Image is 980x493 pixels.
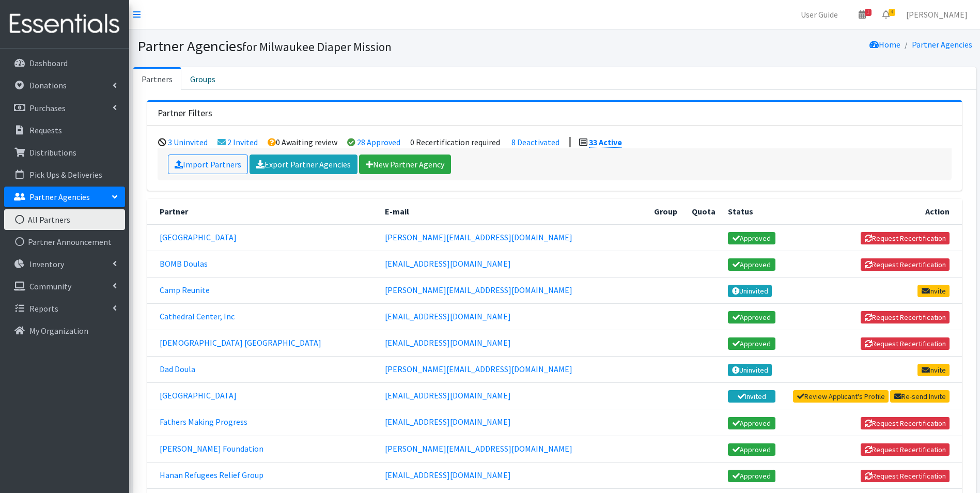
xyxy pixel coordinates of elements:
a: Hanan Refugees Relief Group [160,470,263,480]
a: Donations [4,75,125,96]
a: My Organization [4,320,125,341]
a: 1 [850,4,874,25]
a: Partner Announcement [4,232,125,252]
button: Request Recertification [861,417,950,429]
a: Invite [917,285,950,297]
a: Invited [728,390,775,403]
p: Dashboard [29,58,68,68]
a: [PERSON_NAME][EMAIL_ADDRESS][DOMAIN_NAME] [385,285,572,295]
p: Distributions [29,147,76,158]
th: Action [782,199,962,224]
h3: Partner Filters [158,108,212,119]
a: 3 Uninvited [168,137,208,147]
button: Request Recertification [861,443,950,456]
span: 4 [889,9,895,16]
a: Purchases [4,98,125,118]
a: Reports [4,298,125,319]
p: My Organization [29,326,88,336]
a: Partner Agencies [912,39,972,50]
button: Request Recertification [861,311,950,323]
a: Partners [133,67,181,90]
a: 4 [874,4,898,25]
a: Inventory [4,254,125,274]
small: for Milwaukee Diaper Mission [242,39,392,54]
a: [PERSON_NAME] [898,4,976,25]
a: Uninvited [728,364,772,376]
a: [EMAIL_ADDRESS][DOMAIN_NAME] [385,311,511,321]
th: Partner [147,199,379,224]
th: Status [722,199,782,224]
a: Cathedral Center, Inc [160,311,235,321]
a: [EMAIL_ADDRESS][DOMAIN_NAME] [385,390,511,400]
a: Requests [4,120,125,141]
a: 8 Deactivated [511,137,559,147]
a: User Guide [792,4,846,25]
th: E-mail [379,199,648,224]
a: All Partners [4,209,125,230]
a: [GEOGRAPHIC_DATA] [160,390,237,400]
a: Approved [728,337,775,350]
a: [PERSON_NAME][EMAIL_ADDRESS][DOMAIN_NAME] [385,443,572,454]
img: HumanEssentials [4,7,125,41]
p: Reports [29,303,58,314]
a: Approved [728,232,775,244]
th: Group [648,199,685,224]
button: Request Recertification [861,337,950,350]
p: Pick Ups & Deliveries [29,170,102,180]
a: 33 Active [589,137,622,148]
a: [PERSON_NAME][EMAIL_ADDRESS][DOMAIN_NAME] [385,364,572,374]
a: [EMAIL_ADDRESS][DOMAIN_NAME] [385,417,511,427]
a: [EMAIL_ADDRESS][DOMAIN_NAME] [385,337,511,348]
p: Partner Agencies [29,192,90,202]
a: Distributions [4,142,125,163]
li: 0 Awaiting review [268,137,337,147]
a: Approved [728,470,775,482]
a: Groups [181,67,224,90]
a: Export Partner Agencies [250,155,357,174]
a: [EMAIL_ADDRESS][DOMAIN_NAME] [385,470,511,480]
a: 2 Invited [227,137,258,147]
h1: Partner Agencies [137,37,551,55]
a: Community [4,276,125,297]
a: Dad Doula [160,364,195,374]
a: Fathers Making Progress [160,417,247,427]
a: Approved [728,258,775,271]
a: Home [869,39,900,50]
p: Requests [29,125,62,135]
a: BOMB Doulas [160,258,208,269]
a: [PERSON_NAME] Foundation [160,443,263,454]
span: 1 [865,9,872,16]
a: Camp Reunite [160,285,210,295]
a: [PERSON_NAME][EMAIL_ADDRESS][DOMAIN_NAME] [385,232,572,242]
p: Community [29,281,71,291]
a: Pick Ups & Deliveries [4,164,125,185]
p: Inventory [29,259,64,269]
th: Quota [685,199,722,224]
a: Uninvited [728,285,772,297]
a: [GEOGRAPHIC_DATA] [160,232,237,242]
a: Partner Agencies [4,187,125,207]
button: Request Recertification [861,258,950,271]
a: Approved [728,311,775,323]
a: Re-send Invite [890,390,950,403]
a: Import Partners [168,155,248,174]
p: Donations [29,80,67,90]
li: 0 Recertification required [410,137,500,147]
a: [EMAIL_ADDRESS][DOMAIN_NAME] [385,258,511,269]
a: Invite [917,364,950,376]
button: Request Recertification [861,232,950,244]
a: Approved [728,443,775,456]
p: Purchases [29,103,66,113]
a: Review Applicant's Profile [793,390,889,403]
a: Approved [728,417,775,429]
a: Dashboard [4,53,125,73]
button: Request Recertification [861,470,950,482]
a: [DEMOGRAPHIC_DATA] [GEOGRAPHIC_DATA] [160,337,321,348]
a: 28 Approved [357,137,400,147]
a: New Partner Agency [359,155,451,174]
